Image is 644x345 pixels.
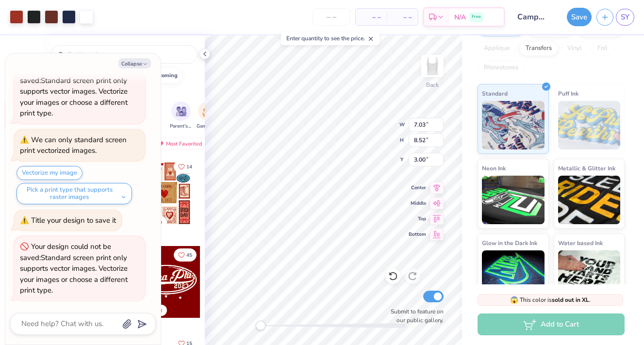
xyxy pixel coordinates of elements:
[393,12,412,22] span: – –
[174,248,197,262] button: Like
[409,199,426,207] span: Middle
[409,184,426,192] span: Center
[20,64,139,119] div: Your design could not be saved: Standard screen print only supports vector images. Vectorize your...
[558,163,615,173] span: Metallic & Glitter Ink
[385,307,444,325] label: Submit to feature on our public gallery.
[426,81,439,89] div: Back
[17,166,83,180] button: Vectorize my image
[558,176,621,224] img: Metallic & Glitter Ink
[31,215,116,225] div: Title your design to save it
[510,296,591,304] span: This color is .
[17,183,132,204] button: Pick a print type that supports raster images
[621,12,629,23] span: SY
[552,296,589,304] strong: sold out in XL
[454,12,466,22] span: N/A
[558,88,578,99] span: Puff Ink
[197,101,219,130] div: filter for Game Day
[591,41,614,56] div: Foil
[472,14,481,20] span: Free
[482,238,537,248] span: Glow in the Dark Ink
[478,61,525,75] div: Rhinestones
[202,106,214,117] img: Game Day Image
[482,101,545,149] img: Standard
[197,101,219,130] button: filter button
[558,238,603,248] span: Water based Ink
[482,163,506,173] span: Neon Ink
[313,8,350,26] input: – –
[616,9,634,26] a: SY
[558,250,621,299] img: Water based Ink
[174,160,197,173] button: Like
[20,241,139,296] div: Your design could not be saved: Standard screen print only supports vector images. Vectorize your...
[281,32,380,45] div: Enter quantity to see the price.
[152,138,207,149] div: Most Favorited
[510,7,557,27] input: Untitled Design
[118,58,151,68] button: Collapse
[558,101,621,149] img: Puff Ink
[170,101,192,130] button: filter button
[409,215,426,223] span: Top
[256,321,265,330] div: Accessibility label
[186,253,192,258] span: 45
[409,230,426,238] span: Bottom
[176,106,187,117] img: Parent's Weekend Image
[478,41,516,56] div: Applique
[567,8,592,26] button: Save
[482,88,508,99] span: Standard
[561,41,588,56] div: Vinyl
[510,296,518,305] span: 😱
[197,123,219,130] span: Game Day
[362,12,381,22] span: – –
[482,250,545,299] img: Glow in the Dark Ink
[170,101,192,130] div: filter for Parent's Weekend
[186,164,192,169] span: 14
[20,135,127,156] div: We can only standard screen print vectorized images.
[423,56,442,76] img: Back
[67,49,191,59] input: Try "Alpha"
[482,176,545,224] img: Neon Ink
[519,41,558,56] div: Transfers
[170,123,192,130] span: Parent's Weekend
